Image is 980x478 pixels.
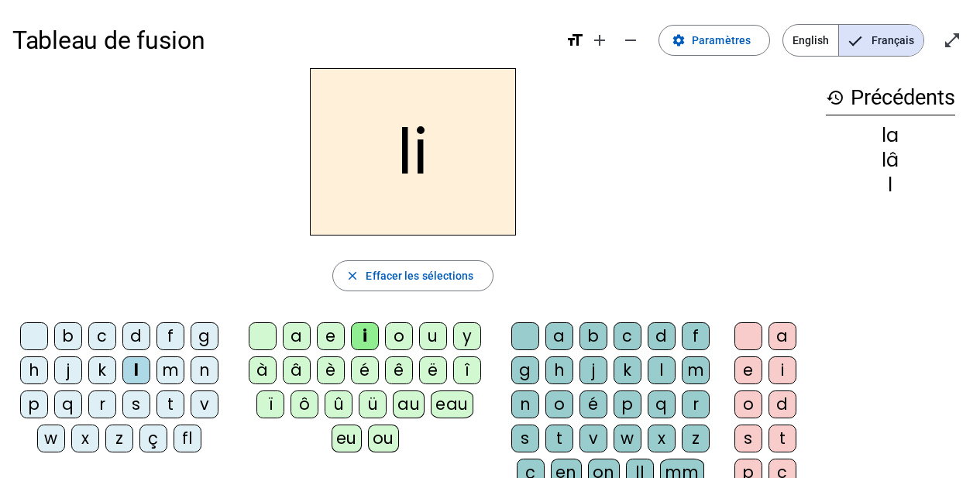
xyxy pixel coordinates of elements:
[139,425,167,452] div: ç
[419,322,447,350] div: u
[682,390,710,418] div: r
[122,356,150,384] div: l
[156,322,184,350] div: f
[385,356,413,384] div: ê
[54,356,82,384] div: j
[368,425,399,452] div: ou
[615,25,646,56] button: Diminuer la taille de la police
[346,269,359,283] mat-icon: close
[249,356,277,384] div: à
[283,356,311,384] div: â
[579,356,607,384] div: j
[769,390,796,418] div: d
[385,322,413,350] div: o
[826,151,955,170] div: lâ
[566,31,584,50] mat-icon: format_size
[291,390,318,418] div: ô
[54,322,82,350] div: b
[105,425,133,452] div: z
[769,425,796,452] div: t
[283,322,311,350] div: a
[579,390,607,418] div: é
[317,322,345,350] div: e
[692,31,751,50] span: Paramètres
[511,425,539,452] div: s
[648,356,676,384] div: l
[191,356,218,384] div: n
[783,25,838,56] span: English
[614,425,641,452] div: w
[682,322,710,350] div: f
[839,25,923,56] span: Français
[648,425,676,452] div: x
[769,322,796,350] div: a
[191,322,218,350] div: g
[826,176,955,194] div: l
[88,356,116,384] div: k
[826,88,844,107] mat-icon: history
[351,322,379,350] div: i
[826,81,955,115] h3: Précédents
[545,322,573,350] div: a
[590,31,609,50] mat-icon: add
[672,33,686,47] mat-icon: settings
[332,425,362,452] div: eu
[191,390,218,418] div: v
[174,425,201,452] div: fl
[431,390,473,418] div: eau
[511,356,539,384] div: g
[826,126,955,145] div: la
[20,390,48,418] div: p
[614,322,641,350] div: c
[88,390,116,418] div: r
[156,390,184,418] div: t
[782,24,924,57] mat-button-toggle-group: Language selection
[256,390,284,418] div: ï
[943,31,961,50] mat-icon: open_in_full
[734,425,762,452] div: s
[317,356,345,384] div: è
[614,390,641,418] div: p
[648,322,676,350] div: d
[648,390,676,418] div: q
[584,25,615,56] button: Augmenter la taille de la police
[88,322,116,350] div: c
[545,425,573,452] div: t
[366,267,473,285] span: Effacer les sélections
[453,356,481,384] div: î
[156,356,184,384] div: m
[351,356,379,384] div: é
[54,390,82,418] div: q
[325,390,352,418] div: û
[359,390,387,418] div: ü
[621,31,640,50] mat-icon: remove
[393,390,425,418] div: au
[614,356,641,384] div: k
[122,322,150,350] div: d
[37,425,65,452] div: w
[545,356,573,384] div: h
[658,25,770,56] button: Paramètres
[545,390,573,418] div: o
[579,425,607,452] div: v
[682,425,710,452] div: z
[937,25,968,56] button: Entrer en plein écran
[769,356,796,384] div: i
[511,390,539,418] div: n
[122,390,150,418] div: s
[419,356,447,384] div: ë
[332,260,493,291] button: Effacer les sélections
[310,68,516,236] h2: li
[20,356,48,384] div: h
[71,425,99,452] div: x
[12,15,553,65] h1: Tableau de fusion
[734,390,762,418] div: o
[579,322,607,350] div: b
[453,322,481,350] div: y
[734,356,762,384] div: e
[682,356,710,384] div: m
